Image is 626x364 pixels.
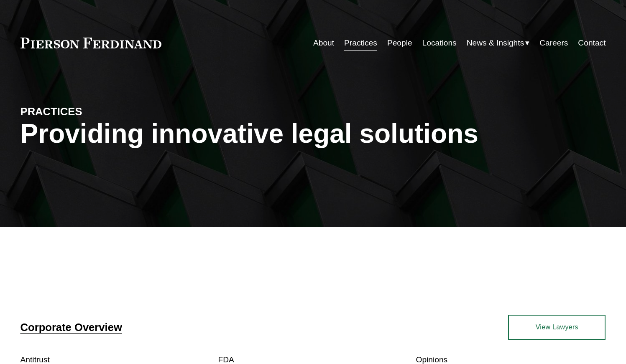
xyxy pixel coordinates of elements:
a: Contact [578,35,606,51]
a: View Lawyers [508,315,606,340]
a: Careers [539,35,568,51]
a: Practices [344,35,377,51]
a: Locations [422,35,457,51]
a: folder dropdown [467,35,530,51]
a: Opinions [416,355,447,364]
a: About [313,35,334,51]
h1: Providing innovative legal solutions [20,119,606,149]
a: FDA [218,355,234,364]
a: Corporate Overview [20,321,122,333]
a: People [387,35,412,51]
a: Antitrust [20,355,50,364]
h4: PRACTICES [20,105,167,118]
span: News & Insights [467,36,524,51]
